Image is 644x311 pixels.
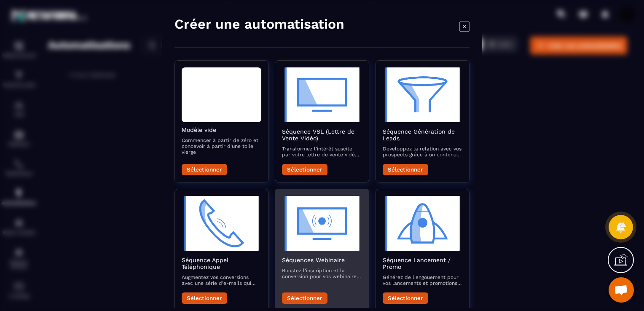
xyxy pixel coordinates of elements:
img: automation-objective-icon [282,67,362,122]
p: Transformez l'intérêt suscité par votre lettre de vente vidéo en actions concrètes avec des e-mai... [282,146,362,158]
button: Sélectionner [383,292,428,304]
p: Commencer à partir de zéro et concevoir à partir d'une toile vierge [182,137,261,155]
h2: Séquence Lancement / Promo [383,257,462,270]
button: Sélectionner [182,164,227,175]
p: Générez de l'engouement pour vos lancements et promotions avec une séquence d’e-mails captivante ... [383,274,462,286]
h4: Créer une automatisation [174,16,344,32]
p: Augmentez vos conversions avec une série d’e-mails qui préparent et suivent vos appels commerciaux [182,274,261,286]
button: Sélectionner [282,292,327,304]
button: Sélectionner [383,164,428,175]
img: automation-objective-icon [182,196,261,251]
h2: Modèle vide [182,126,261,133]
h2: Séquences Webinaire [282,257,362,263]
h2: Séquence VSL (Lettre de Vente Vidéo) [282,128,362,142]
h2: Séquence Appel Téléphonique [182,257,261,270]
img: automation-objective-icon [282,196,362,251]
p: Développez la relation avec vos prospects grâce à un contenu attractif qui les accompagne vers la... [383,146,462,158]
img: automation-objective-icon [383,196,462,251]
a: Ouvrir le chat [609,277,634,303]
img: automation-objective-icon [383,67,462,122]
button: Sélectionner [282,164,327,175]
h2: Séquence Génération de Leads [383,128,462,142]
p: Boostez l'inscription et la conversion pour vos webinaires avec des e-mails qui informent, rappel... [282,268,362,279]
button: Sélectionner [182,292,227,304]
